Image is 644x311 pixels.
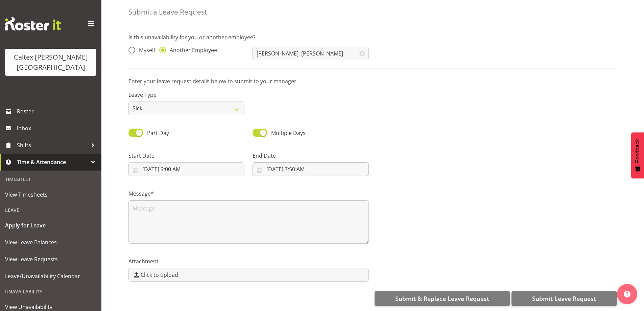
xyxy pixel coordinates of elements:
[17,157,88,167] span: Time & Attendance
[17,123,98,133] span: Inbox
[5,17,61,30] img: Rosterit website logo
[635,139,641,163] span: Feedback
[128,162,244,176] input: Click to select...
[141,271,178,279] span: Click to upload
[128,152,244,160] label: Start Date
[17,140,88,150] span: Shifts
[624,291,630,297] img: help-xxl-2.png
[2,268,100,285] a: Leave/Unavailability Calendar
[5,254,96,264] span: View Leave Requests
[253,152,368,160] label: End Date
[128,33,617,41] p: Is this unavailability for you or another employee?
[271,129,306,137] span: Multiple Days
[5,237,96,247] span: View Leave Balances
[128,91,244,99] label: Leave Type
[253,47,368,60] input: Select Employee
[166,47,217,53] span: Another Employee
[375,291,510,306] button: Submit & Replace Leave Request
[2,285,100,298] div: Unavailability
[128,257,369,265] label: Attachment
[2,203,100,217] div: Leave
[253,162,368,176] input: Click to select...
[128,77,617,85] p: Enter your leave request details below to submit to your manager
[2,172,100,186] div: Timesheet
[2,186,100,203] a: View Timesheets
[2,234,100,251] a: View Leave Balances
[5,190,96,200] span: View Timesheets
[2,217,100,234] a: Apply for Leave
[5,220,96,230] span: Apply for Leave
[2,251,100,268] a: View Leave Requests
[147,129,169,137] span: Part Day
[631,132,644,178] button: Feedback - Show survey
[5,271,96,281] span: Leave/Unavailability Calendar
[532,294,596,303] span: Submit Leave Request
[128,8,207,16] h4: Submit a Leave Request
[511,291,617,306] button: Submit Leave Request
[12,52,90,72] div: Caltex [PERSON_NAME][GEOGRAPHIC_DATA]
[135,47,155,53] span: Myself
[17,106,98,116] span: Roster
[128,190,369,198] label: Message*
[395,294,489,303] span: Submit & Replace Leave Request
